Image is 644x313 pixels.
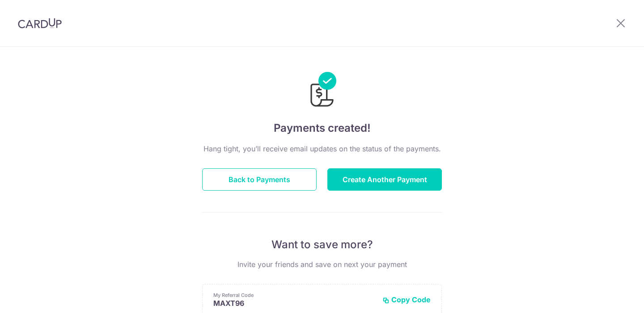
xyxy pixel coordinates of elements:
p: Invite your friends and save on next your payment [202,259,442,270]
button: Create Another Payment [327,168,442,191]
p: MAXT96 [213,299,375,308]
button: Back to Payments [202,168,317,191]
img: CardUp [18,18,62,29]
p: Want to save more? [202,238,442,252]
button: Copy Code [382,295,431,304]
h4: Payments created! [202,120,442,136]
p: Hang tight, you’ll receive email updates on the status of the payments. [202,143,442,154]
p: My Referral Code [213,292,375,299]
img: Payments [308,72,336,109]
